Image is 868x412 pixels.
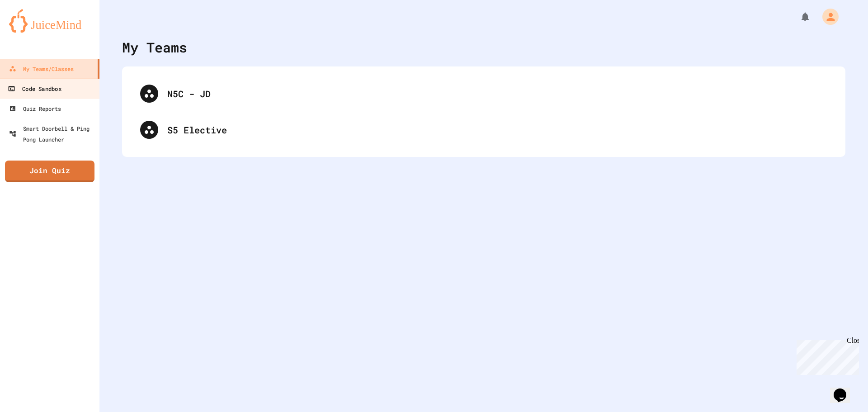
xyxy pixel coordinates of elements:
div: Quiz Reports [9,103,61,114]
div: Code Sandbox [8,83,61,95]
div: Smart Doorbell & Ping Pong Launcher [9,123,96,145]
iframe: chat widget [793,336,859,375]
img: logo-orange.svg [9,9,90,33]
div: N5C - JD [131,76,836,112]
div: S5 Elective [167,123,827,137]
div: My Teams [122,37,187,57]
iframe: chat widget [830,376,859,403]
div: My Notifications [783,9,813,24]
div: My Account [813,6,841,27]
div: My Teams/Classes [9,63,74,74]
div: Chat with us now!Close [4,4,62,57]
div: N5C - JD [167,87,827,100]
div: S5 Elective [131,112,836,148]
a: Join Quiz [5,161,94,182]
